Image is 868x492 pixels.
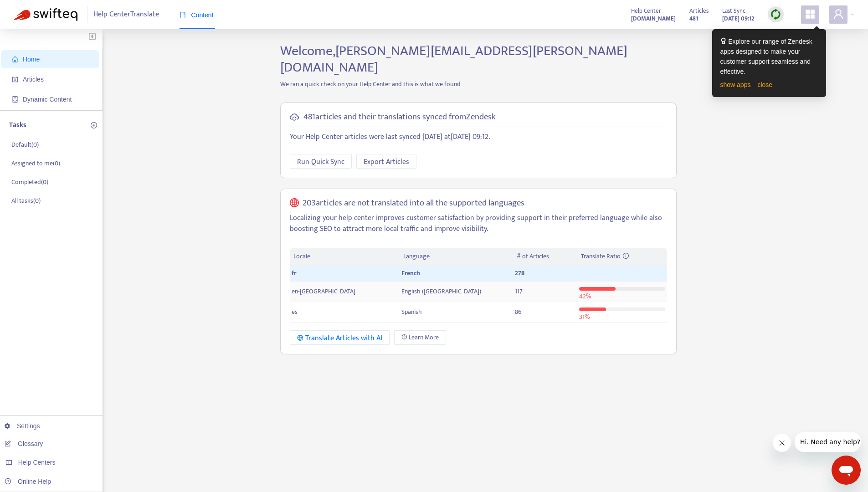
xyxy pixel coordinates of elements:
p: Localizing your help center improves customer satisfaction by providing support in their preferre... [290,213,667,235]
a: Glossary [5,440,43,447]
a: Online Help [5,478,51,485]
a: [DOMAIN_NAME] [631,13,676,24]
span: container [12,96,18,102]
span: cloud-sync [290,113,299,122]
span: book [180,12,186,18]
span: Welcome, [PERSON_NAME][EMAIL_ADDRESS][PERSON_NAME][DOMAIN_NAME] [280,40,627,79]
a: Learn More [394,330,446,345]
a: close [757,81,772,88]
span: en-[GEOGRAPHIC_DATA] [292,286,355,297]
span: Home [23,56,40,63]
div: Translate Articles with AI [297,333,382,344]
span: Learn More [409,333,439,343]
th: Locale [290,248,400,266]
span: French [401,268,420,278]
span: es [292,307,298,317]
img: sync.dc5367851b00ba804db3.png [770,9,781,20]
th: Language [400,248,513,266]
button: Run Quick Sync [290,154,352,169]
span: account-book [12,76,18,82]
p: Your Help Center articles were last synced [DATE] at [DATE] 09:12 . [290,132,667,143]
iframe: Bouton de lancement de la fenêtre de messagerie [832,456,861,485]
iframe: Message de la compagnie [795,432,861,452]
p: Default ( 0 ) [11,140,39,149]
h5: 481 articles and their translations synced from Zendesk [303,112,496,123]
span: plus-circle [91,122,97,128]
span: global [290,198,299,209]
div: Explore our range of Zendesk apps designed to make your customer support seamless and effective. [720,36,818,77]
strong: [DATE] 09:12 [722,14,754,24]
span: user [833,9,844,20]
span: 278 [515,268,524,278]
span: Export Articles [364,156,409,168]
button: Translate Articles with AI [290,330,390,345]
span: Content [180,11,214,19]
iframe: Fermer le message [773,434,791,452]
span: Last Sync [722,6,745,16]
h5: 203 articles are not translated into all the supported languages [303,198,524,209]
span: 31 % [579,312,590,322]
span: fr [292,268,296,278]
button: Export Articles [356,154,416,169]
p: Completed ( 0 ) [11,177,48,187]
span: Help Center [631,6,661,16]
span: Articles [689,6,709,16]
span: home [12,56,18,62]
span: 86 [515,307,521,317]
th: # of Articles [513,248,578,266]
img: Swifteq [14,8,77,21]
span: appstore [805,9,816,20]
p: Tasks [9,120,26,131]
span: Help Centers [18,459,56,466]
span: English ([GEOGRAPHIC_DATA]) [401,286,481,297]
span: Spanish [401,307,422,317]
strong: 481 [689,14,698,24]
div: Translate Ratio [581,251,663,261]
p: Assigned to me ( 0 ) [11,159,60,168]
a: Settings [5,422,40,430]
span: Help Center Translate [93,6,159,23]
span: Run Quick Sync [297,156,344,168]
span: 117 [515,286,523,297]
strong: [DOMAIN_NAME] [631,14,676,24]
span: Articles [23,76,44,83]
p: All tasks ( 0 ) [11,196,41,205]
p: We ran a quick check on your Help Center and this is what we found [273,79,683,89]
span: Dynamic Content [23,96,72,103]
span: 42 % [579,291,591,302]
a: show apps [720,81,751,88]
